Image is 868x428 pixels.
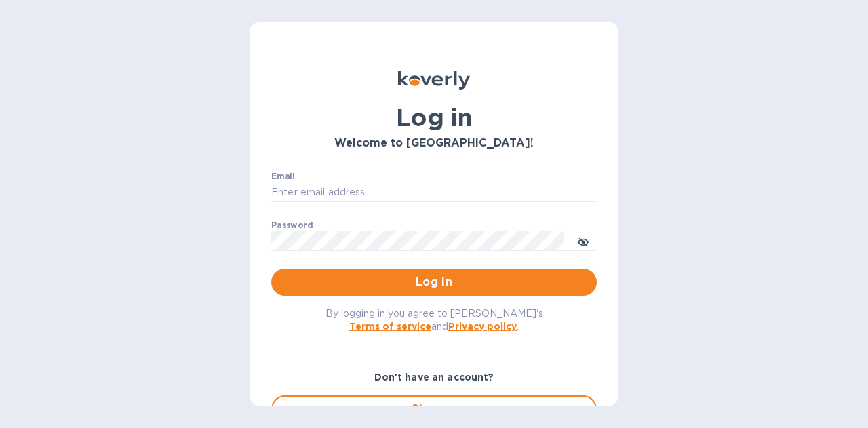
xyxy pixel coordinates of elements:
[398,71,470,90] img: Koverly
[271,182,597,203] input: Enter email address
[325,308,543,332] span: By logging in you agree to [PERSON_NAME]'s and .
[374,372,494,383] b: Don't have an account?
[271,269,597,296] button: Log in
[271,172,295,180] label: Email
[448,321,517,332] a: Privacy policy
[271,221,313,229] label: Password
[349,321,431,332] a: Terms of service
[271,395,597,423] button: Sign up
[570,227,597,254] button: toggle password visibility
[271,103,597,132] h1: Log in
[282,274,586,290] span: Log in
[271,137,597,150] h3: Welcome to [GEOGRAPHIC_DATA]!
[283,401,585,417] span: Sign up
